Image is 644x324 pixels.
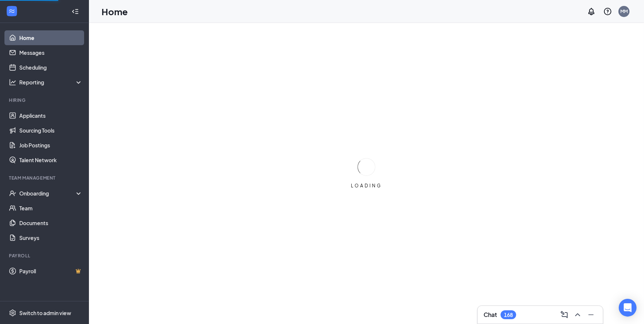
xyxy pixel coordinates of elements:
button: ComposeMessage [558,309,570,321]
svg: Notifications [587,7,596,16]
svg: UserCheck [9,190,16,197]
svg: Settings [9,309,16,317]
a: Talent Network [19,153,83,167]
a: Applicants [19,108,83,123]
svg: QuestionInfo [603,7,612,16]
div: Onboarding [19,190,76,197]
a: Scheduling [19,60,83,75]
div: Team Management [9,175,81,181]
div: Switch to admin view [19,309,71,317]
div: Payroll [9,253,81,259]
a: Job Postings [19,138,83,153]
svg: Analysis [9,79,16,86]
svg: ChevronUp [573,310,582,319]
svg: Minimize [587,310,595,319]
div: 168 [504,312,513,318]
button: ChevronUp [572,309,584,321]
div: Reporting [19,79,83,86]
a: Surveys [19,230,83,245]
div: Hiring [9,97,81,103]
h3: Chat [484,311,497,319]
button: Minimize [585,309,597,321]
a: Sourcing Tools [19,123,83,138]
a: Team [19,201,83,216]
a: Home [19,30,83,45]
a: PayrollCrown [19,264,83,278]
a: Documents [19,216,83,230]
div: LOADING [348,183,385,189]
h1: Home [102,5,128,18]
a: Messages [19,45,83,60]
svg: WorkstreamLogo [8,7,16,15]
div: Open Intercom Messenger [619,299,637,317]
svg: Collapse [72,8,79,15]
div: MM [620,8,628,14]
svg: ComposeMessage [560,310,569,319]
